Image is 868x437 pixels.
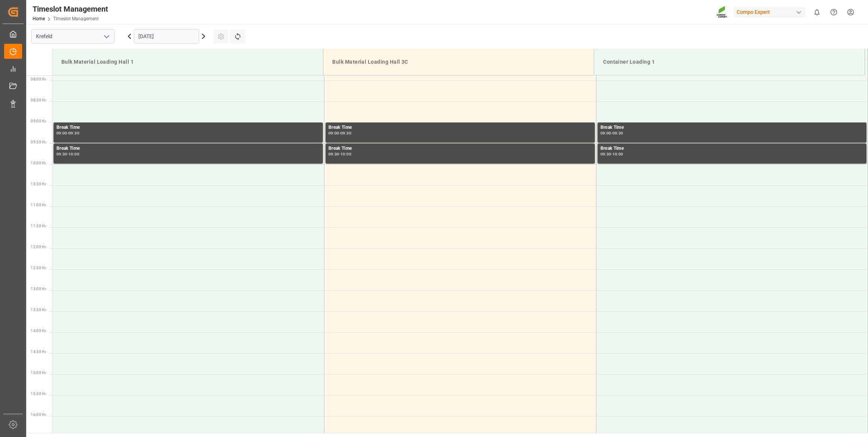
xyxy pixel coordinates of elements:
span: 14:30 Hr [31,350,46,354]
div: - [611,131,612,135]
input: Type to search/select [31,29,114,43]
div: Compo Expert [734,7,806,18]
span: 09:00 Hr [31,119,46,123]
span: 13:00 Hr [31,287,46,291]
span: 12:30 Hr [31,266,46,270]
div: - [339,152,340,156]
span: 10:00 Hr [31,161,46,165]
span: 11:30 Hr [31,224,46,228]
span: 15:00 Hr [31,371,46,375]
button: Help Center [825,4,842,21]
div: Break Time [328,145,592,152]
span: 11:00 Hr [31,203,46,207]
span: 10:30 Hr [31,182,46,186]
div: Bulk Material Loading Hall 1 [58,55,317,69]
div: Break Time [600,124,864,131]
div: 10:00 [68,152,79,156]
span: 08:30 Hr [31,98,46,102]
div: 09:30 [328,152,339,156]
div: - [611,152,612,156]
div: 09:30 [612,131,623,135]
button: Compo Expert [734,5,809,19]
input: DD.MM.YYYY [134,29,199,43]
button: show 0 new notifications [809,4,825,21]
span: 09:30 Hr [31,140,46,144]
img: Screenshot%202023-09-29%20at%2010.02.21.png_1712312052.png [716,6,728,19]
div: 09:30 [600,152,611,156]
div: Break Time [600,145,864,152]
span: 16:00 Hr [31,413,46,417]
div: Break Time [328,124,592,131]
div: Container Loading 1 [600,55,859,69]
div: 09:00 [328,131,339,135]
div: Timeslot Management [33,3,108,15]
div: 10:00 [340,152,351,156]
div: 09:30 [340,131,351,135]
div: Break Time [56,145,320,152]
div: - [67,131,68,135]
span: 13:30 Hr [31,308,46,312]
div: 09:30 [68,131,79,135]
div: - [67,152,68,156]
button: open menu [101,31,112,42]
span: 14:00 Hr [31,329,46,333]
span: 12:00 Hr [31,245,46,249]
div: 09:00 [56,131,67,135]
a: Home [33,16,45,21]
div: 10:00 [612,152,623,156]
div: 09:30 [56,152,67,156]
span: 08:00 Hr [31,77,46,81]
div: Bulk Material Loading Hall 3C [329,55,588,69]
span: 15:30 Hr [31,392,46,396]
div: Break Time [56,124,320,131]
div: - [339,131,340,135]
div: 09:00 [600,131,611,135]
